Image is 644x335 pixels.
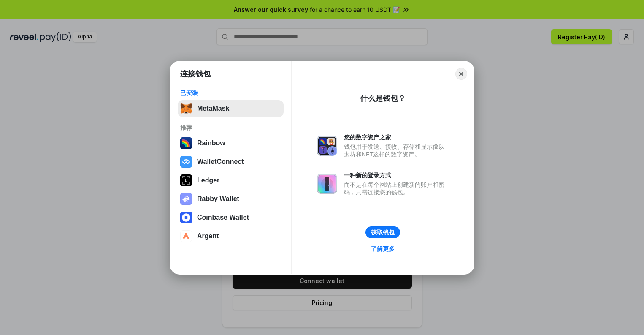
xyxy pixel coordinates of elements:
img: svg+xml,%3Csvg%20width%3D%2228%22%20height%3D%2228%22%20viewBox%3D%220%200%2028%2028%22%20fill%3D... [180,230,192,242]
button: Argent [178,228,284,245]
h1: 连接钱包 [180,69,211,79]
button: Close [455,68,467,80]
button: MetaMask [178,100,284,117]
img: svg+xml,%3Csvg%20width%3D%2228%22%20height%3D%2228%22%20viewBox%3D%220%200%2028%2028%22%20fill%3D... [180,212,192,223]
img: svg+xml,%3Csvg%20width%3D%2228%22%20height%3D%2228%22%20viewBox%3D%220%200%2028%2028%22%20fill%3D... [180,156,192,168]
img: svg+xml,%3Csvg%20width%3D%22120%22%20height%3D%22120%22%20viewBox%3D%220%200%20120%20120%22%20fil... [180,137,192,149]
div: 已安装 [180,89,281,97]
button: 获取钱包 [365,226,400,238]
button: Coinbase Wallet [178,209,284,226]
button: Ledger [178,172,284,189]
div: 您的数字资产之家 [344,133,449,141]
div: 获取钱包 [371,229,395,236]
div: MetaMask [197,105,229,112]
div: 一种新的登录方式 [344,172,449,179]
div: Rabby Wallet [197,195,239,203]
div: 钱包用于发送、接收、存储和显示像以太坊和NFT这样的数字资产。 [344,143,449,158]
img: svg+xml,%3Csvg%20xmlns%3D%22http%3A%2F%2Fwww.w3.org%2F2000%2Fsvg%22%20fill%3D%22none%22%20viewBox... [317,174,337,194]
button: Rabby Wallet [178,191,284,207]
img: svg+xml,%3Csvg%20xmlns%3D%22http%3A%2F%2Fwww.w3.org%2F2000%2Fsvg%22%20width%3D%2228%22%20height%3... [180,174,192,186]
img: svg+xml,%3Csvg%20xmlns%3D%22http%3A%2F%2Fwww.w3.org%2F2000%2Fsvg%22%20fill%3D%22none%22%20viewBox... [180,193,192,205]
div: WalletConnect [197,158,244,166]
div: Rainbow [197,139,225,147]
div: Coinbase Wallet [197,214,249,221]
button: WalletConnect [178,153,284,170]
img: svg+xml,%3Csvg%20fill%3D%22none%22%20height%3D%2233%22%20viewBox%3D%220%200%2035%2033%22%20width%... [180,103,192,114]
div: Argent [197,232,219,240]
div: 了解更多 [371,245,395,253]
a: 了解更多 [366,243,400,254]
div: 而不是在每个网站上创建新的账户和密码，只需连接您的钱包。 [344,181,449,196]
img: svg+xml,%3Csvg%20xmlns%3D%22http%3A%2F%2Fwww.w3.org%2F2000%2Fsvg%22%20fill%3D%22none%22%20viewBox... [317,136,337,156]
button: Rainbow [178,135,284,152]
div: 什么是钱包？ [360,93,406,103]
div: Ledger [197,177,219,184]
div: 推荐 [180,124,281,131]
